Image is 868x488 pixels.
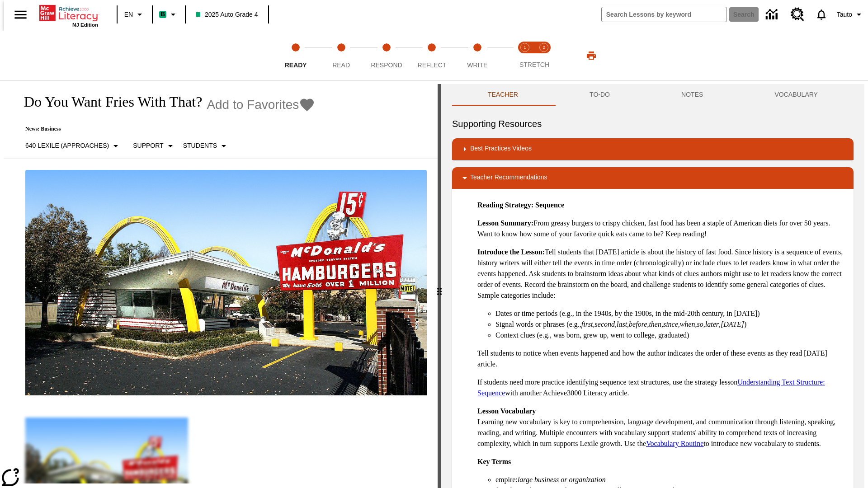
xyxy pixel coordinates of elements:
span: Read [332,61,350,69]
strong: Key Terms [477,458,511,465]
p: If students need more practice identifying sequence text structures, use the strategy lesson with... [477,377,846,399]
em: second [595,320,615,328]
p: Students [183,141,217,150]
p: Tell students to notice when events happened and how the author indicates the order of these even... [477,348,846,370]
div: Press Enter or Spacebar and then press right and left arrow keys to move the slider [438,84,441,488]
strong: Lesson Vocabulary [477,407,536,415]
button: Write step 5 of 5 [451,31,504,80]
p: Support [133,141,163,150]
span: EN [124,10,133,19]
button: Boost Class color is mint green. Change class color [156,6,182,23]
p: Learning new vocabulary is key to comprehension, language development, and communication through ... [477,406,846,449]
span: Add to Favorites [207,98,299,112]
span: Write [467,61,487,69]
button: Print [577,47,606,64]
a: Data Center [760,2,785,27]
li: Dates or time periods (e.g., in the 1940s, by the 1900s, in the mid-20th century, in [DATE]) [495,308,846,319]
button: Teacher [452,84,554,106]
em: large business or organization [518,476,606,483]
em: when [680,320,695,328]
span: Tauto [837,10,852,19]
div: Teacher Recommendations [452,167,854,189]
p: Teacher Recommendations [470,173,547,183]
strong: Sequence [535,201,564,209]
p: News: Business [14,126,315,132]
p: 640 Lexile (Approaches) [25,141,109,150]
em: first [581,320,593,328]
a: Resource Center, Will open in new tab [785,2,810,27]
em: then [649,320,661,328]
button: Profile/Settings [833,6,868,23]
button: TO-DO [554,84,646,106]
input: search field [602,7,726,22]
button: Read step 2 of 5 [315,31,367,80]
h6: Supporting Resources [452,117,854,131]
span: NJ Edition [72,22,98,28]
text: 1 [524,45,526,50]
em: [DATE] [721,320,744,328]
span: Reflect [418,61,447,69]
h1: Do You Want Fries With That? [14,94,202,110]
button: VOCABULARY [739,84,854,106]
span: Respond [371,61,402,69]
button: Stretch Read step 1 of 2 [512,31,538,80]
button: Language: EN, Select a language [120,6,149,23]
button: NOTES [646,84,739,106]
button: Open side menu [7,1,34,28]
div: activity [441,84,864,488]
span: STRETCH [519,61,549,68]
button: Reflect step 4 of 5 [406,31,458,80]
text: 2 [542,45,545,50]
a: Notifications [810,3,833,26]
strong: Lesson Summary: [477,219,533,227]
a: Vocabulary Routine [646,440,703,447]
em: before [629,320,647,328]
button: Add to Favorites - Do You Want Fries With That? [207,97,315,113]
p: From greasy burgers to crispy chicken, fast food has been a staple of American diets for over 50 ... [477,218,846,239]
button: Ready step 1 of 5 [269,31,322,80]
em: last [617,320,627,328]
strong: Reading Strategy: [477,201,533,209]
div: reading [4,84,438,483]
div: Instructional Panel Tabs [452,84,854,106]
div: Best Practices Videos [452,138,854,160]
button: Scaffolds, Support [129,138,179,154]
span: 2025 Auto Grade 4 [196,10,258,19]
button: Select Student [179,138,233,154]
span: Ready [285,61,307,69]
strong: Introduce the Lesson: [477,248,545,256]
button: Respond step 3 of 5 [360,31,413,80]
button: Stretch Respond step 2 of 2 [531,31,557,80]
a: Understanding Text Structure: Sequence [477,378,825,397]
em: since [663,320,678,328]
button: Select Lexile, 640 Lexile (Approaches) [22,138,125,154]
p: Best Practices Videos [470,144,532,155]
li: Signal words or phrases (e.g., , , , , , , , , , ) [495,319,846,330]
em: so [697,320,703,328]
em: later [705,320,719,328]
li: Context clues (e.g., was born, grew up, went to college, graduated) [495,330,846,341]
div: Home [39,3,98,28]
span: B [160,9,165,20]
p: Tell students that [DATE] article is about the history of fast food. Since history is a sequence ... [477,247,846,301]
img: One of the first McDonald's stores, with the iconic red sign and golden arches. [25,170,427,396]
li: empire: [495,474,846,485]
